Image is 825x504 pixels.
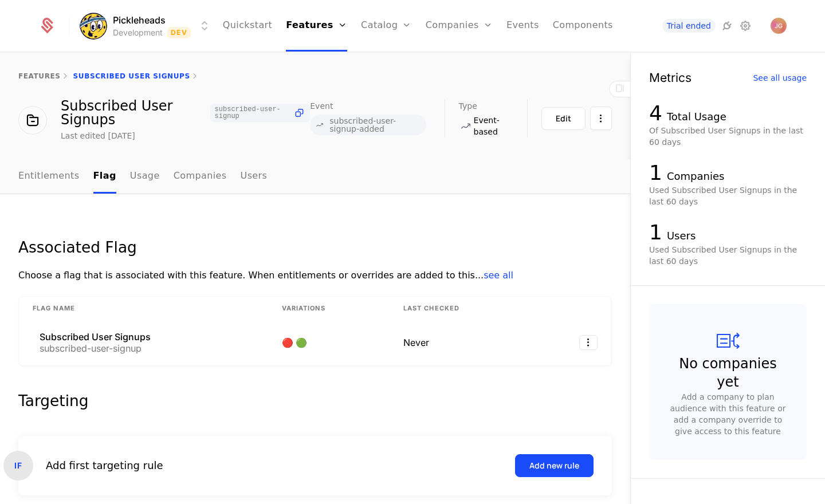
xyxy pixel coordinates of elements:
div: Add first targeting rule [46,458,163,474]
span: Event-based [474,115,509,137]
div: Metrics [649,72,692,84]
span: Type [459,102,477,110]
span: Pickleheads [113,13,166,27]
button: Select action [590,107,612,130]
div: Targeting [18,393,612,408]
div: No companies yet [672,355,784,391]
div: Users [667,228,696,244]
span: 🔴 [282,337,296,348]
div: subscribed-user-signup [40,344,151,353]
ul: Choose Sub Page [18,160,267,194]
th: Last Checked [390,297,533,321]
span: 🟢 [296,337,309,348]
div: Never [403,336,519,349]
span: Dev [167,27,191,38]
a: features [18,72,61,80]
a: Trial ended [662,19,716,33]
nav: Main [18,160,612,194]
span: see all [484,270,513,281]
span: Event [310,102,333,110]
div: 1 [649,162,662,184]
div: Total Usage [667,109,726,125]
span: subscribed-user-signup [215,106,289,120]
div: 1 [649,221,662,244]
div: Add new rule [529,460,579,471]
div: Edit [556,113,571,124]
a: Users [241,160,268,194]
div: 4 [649,102,662,125]
a: Companies [174,160,227,194]
div: Subscribed User Signups [61,99,310,127]
div: Last edited [DATE] [61,130,135,141]
button: Select environment [83,13,211,38]
span: subscribed-user-signup-added [329,117,421,133]
div: Add a company to plan audience with this feature or add a company override to give access to this... [667,391,788,437]
div: Development [113,27,163,38]
button: Add new rule [515,454,594,477]
div: Used Subscribed User Signups in the last 60 days [649,184,807,207]
div: Choose a flag that is associated with this feature. When entitlements or overrides are added to t... [18,269,612,282]
a: Settings [738,19,752,33]
button: Open user button [771,18,787,34]
div: Subscribed User Signups [40,332,151,341]
div: Of Subscribed User Signups in the last 60 days [649,125,807,148]
img: Jeff Gordon [771,18,787,34]
div: Used Subscribed User Signups in the last 60 days [649,244,807,267]
th: Flag Name [19,297,268,321]
div: Associated Flag [18,240,612,255]
a: Integrations [720,19,734,33]
img: Pickleheads [80,12,107,40]
a: Usage [130,160,160,194]
button: Select action [579,335,598,350]
button: Edit [541,107,586,130]
div: IF [3,451,33,481]
th: Variations [268,297,390,321]
a: Entitlements [18,160,80,194]
div: Companies [667,168,724,184]
a: Flag [93,160,116,194]
div: See all usage [753,74,807,82]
